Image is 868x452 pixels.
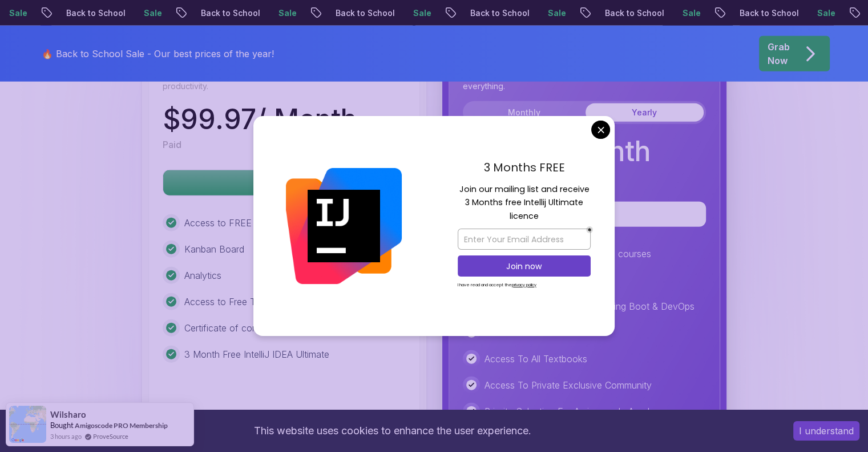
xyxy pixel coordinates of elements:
p: Sale [806,7,843,19]
p: Grab Now [768,40,790,67]
p: Get Course [163,170,405,195]
span: 3 hours ago [50,431,82,441]
p: Sale [672,7,708,19]
p: Certificate of completion [184,321,287,335]
button: Get Course [163,170,406,196]
p: Back to School [594,7,672,19]
p: Sale [268,7,304,19]
a: ProveSource [93,431,128,441]
button: Yearly [586,103,704,122]
p: Kanban Board [184,242,244,256]
a: Amigoscode PRO Membership [75,421,168,430]
div: This website uses cookies to enhance the user experience. [9,418,776,443]
p: Back to School [55,7,133,19]
p: Access to Free TextBooks [184,295,295,309]
span: Bought [50,421,74,430]
p: Access to FREE courses [184,216,288,230]
p: 3 Month Free IntelliJ IDEA Ultimate [184,347,329,361]
p: Back to School [190,7,268,19]
span: Wilsharo [50,410,86,419]
p: Priority Selection For Amigoscode Academy [485,405,667,418]
p: 🔥 Back to School Sale - Our best prices of the year! [42,47,274,61]
p: Paid [163,138,181,151]
p: Back to School [729,7,806,19]
p: $ 99.97 / Month [163,106,357,133]
p: Analytics [184,269,221,282]
p: Sale [402,7,439,19]
p: Sale [133,7,169,19]
p: Sale [537,7,574,19]
p: Access To Private Exclusive Community [485,378,652,392]
p: Access To All Textbooks [485,352,587,366]
img: provesource social proof notification image [9,406,46,443]
button: Accept cookies [793,421,859,441]
p: Back to School [459,7,537,19]
p: Back to School [325,7,402,19]
button: Monthly [465,103,583,122]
